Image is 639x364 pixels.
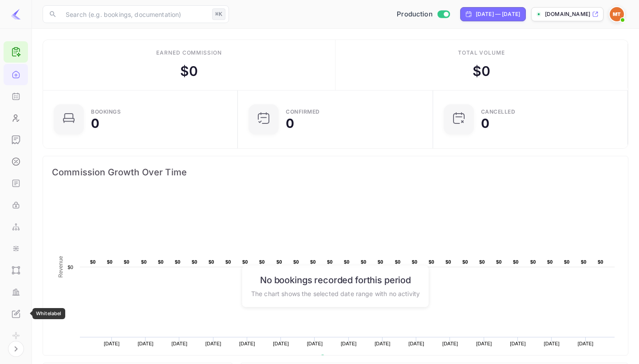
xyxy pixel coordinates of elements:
a: API docs and SDKs [4,173,28,193]
text: $0 [547,259,553,265]
p: The chart shows the selected date range with no activity [251,289,420,298]
div: CANCELLED [481,109,516,115]
text: $0 [429,259,434,265]
text: $0 [209,259,214,265]
text: [DATE] [104,341,120,346]
text: [DATE] [476,341,492,346]
text: $0 [598,259,603,265]
text: $0 [259,259,265,265]
input: Search (e.g. bookings, documentation) [60,5,209,23]
text: [DATE] [341,341,357,346]
button: Expand navigation [8,341,24,357]
a: API Keys [4,194,28,215]
text: [DATE] [442,341,458,346]
text: $0 [361,259,367,265]
img: LiteAPI [11,9,21,20]
a: Whitelabel [4,303,28,324]
p: [DOMAIN_NAME] [545,10,590,18]
text: $0 [513,259,519,265]
a: Integrations [4,238,28,258]
div: Total volume [458,49,505,57]
text: [DATE] [273,341,289,346]
text: $0 [564,259,570,265]
text: [DATE] [307,341,323,346]
text: [DATE] [510,341,526,346]
text: $0 [192,259,197,265]
text: $0 [242,259,248,265]
div: [DATE] — [DATE] [476,10,520,18]
img: Minerave Travel [610,7,624,21]
text: $0 [530,259,536,265]
div: Switch to Sandbox mode [393,9,453,20]
text: $0 [293,259,299,265]
text: $0 [124,259,130,265]
text: Revenue [328,355,351,361]
text: $0 [344,259,350,265]
div: Bookings [91,109,121,115]
text: [DATE] [138,341,154,346]
a: UI Components [4,260,28,280]
div: 0 [286,117,294,130]
text: $0 [378,259,383,265]
text: [DATE] [578,341,594,346]
text: $0 [412,259,418,265]
text: [DATE] [408,341,424,346]
div: ⌘K [212,8,225,20]
a: Performance [4,281,28,302]
text: [DATE] [544,341,560,346]
span: Production [397,9,433,20]
text: $0 [107,259,113,265]
text: $0 [225,259,231,265]
div: $ 0 [180,61,198,81]
text: $0 [67,265,73,270]
text: [DATE] [375,341,390,346]
text: [DATE] [172,341,188,346]
text: [DATE] [205,341,221,346]
text: $0 [158,259,164,265]
span: Commission Growth Over Time [52,165,619,179]
text: $0 [141,259,147,265]
text: $0 [90,259,96,265]
text: $0 [327,259,333,265]
text: $0 [175,259,181,265]
text: $0 [446,259,451,265]
div: Confirmed [286,109,320,115]
text: $0 [276,259,282,265]
text: $0 [395,259,401,265]
a: Home [4,64,28,84]
text: $0 [479,259,485,265]
text: $0 [310,259,316,265]
a: Earnings [4,129,28,150]
text: $0 [496,259,502,265]
div: Whitelabel [32,308,65,319]
text: Revenue [58,256,64,277]
a: Commission [4,151,28,171]
a: Customers [4,107,28,128]
a: Bookings [4,86,28,106]
div: 0 [481,117,489,130]
div: 0 [91,117,99,130]
div: $ 0 [473,61,490,81]
h6: No bookings recorded for this period [251,274,420,285]
text: [DATE] [239,341,255,346]
div: Earned commission [156,49,222,57]
text: $0 [581,259,587,265]
text: $0 [462,259,468,265]
a: Webhooks [4,216,28,237]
